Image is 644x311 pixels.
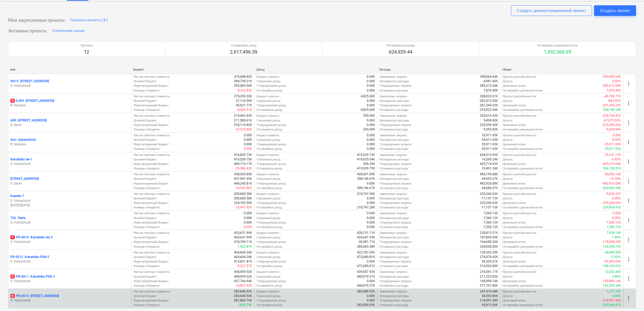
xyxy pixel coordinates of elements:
[379,201,412,205] p: Утвержденные затраты :
[357,172,375,177] p: 428,001.99€
[484,118,498,123] p: 9,498.00€
[502,88,543,93] p: Оставшийся денежный поток :
[511,5,592,16] button: Создать демонстрационный проект
[134,147,160,151] p: Разница в бюджете :
[10,216,129,225] div: T36 -TedreS. Voloschuck
[257,84,287,88] p: Утвержденный доход :
[10,99,15,103] span: 5
[52,28,85,34] div: Спрятанная секция
[502,138,513,142] p: Допуск :
[134,177,157,181] p: Целевой бюджет :
[502,162,526,166] p: Денежный поток :
[379,99,410,103] p: Непокрытые расходы :
[625,159,632,165] span: more_vert
[234,172,252,177] p: 438,955.85€
[379,88,409,93] p: Оставшиеся расходы :
[81,49,93,55] p: 12
[357,192,375,196] p: 218,747.28€
[502,153,537,157] p: Прогноз рентабельности :
[70,17,108,23] div: Показать проекты ( 0 )
[10,157,129,166] div: Kanarbiku tee 1S. Voloschuck
[386,43,415,48] p: Оставшиеся расходы
[502,118,513,123] p: Допуск :
[234,177,252,181] p: 431,941.95€
[480,162,498,166] p: 425,714.93€
[134,186,160,190] p: Разница в бюджете :
[10,240,129,244] p: S. Voloschuck
[367,133,375,138] p: 0.00€
[502,94,537,99] p: Прогноз рентабельности :
[367,84,375,88] p: 0.00€
[363,113,375,118] p: 350.00€
[257,166,283,171] p: Оставшийся доход :
[502,147,543,151] p: Оставшийся денежный поток :
[482,157,498,162] p: 14,200.24€
[10,216,25,220] p: T36 - Tedre
[133,68,252,72] div: Бюджет
[257,108,283,112] p: Оставшийся доход :
[379,162,412,166] p: Утвержденные затраты :
[10,68,129,72] div: имя
[480,192,498,196] p: 235,340.63€
[10,123,129,127] p: S. Savin
[237,108,252,112] p: -8,505.21€
[517,7,586,14] div: Создать демонстрационный проект
[69,16,109,24] button: Показать проекты ( 0 )
[367,99,375,103] p: 0.00€
[502,186,543,190] p: Оставшийся денежный поток :
[602,123,621,127] p: -225,559.42€
[502,123,526,127] p: Денежный поток :
[502,127,543,132] p: Оставшийся денежный поток :
[603,205,621,210] p: 229,904.41€
[484,88,498,93] p: 7,870.40€
[244,133,252,138] p: 0.00€
[10,274,129,283] div: 2PR-0011 -Kanarbiku Põik 3S. Voloschuck
[625,80,632,87] span: more_vert
[379,153,407,157] p: Заявленные затраты :
[134,162,169,166] p: Пересмотренный бюджет :
[234,157,252,162] p: 419,529.75€
[134,201,169,205] p: Пересмотренный бюджет :
[502,108,543,112] p: Оставшийся денежный поток :
[367,123,375,127] p: 0.00€
[257,147,283,151] p: Оставшийся доход :
[357,153,375,157] p: 419,529.75€
[361,94,375,99] p: 4,825.00€
[237,88,252,93] p: -8,323.82€
[10,181,129,186] p: S. Savin
[134,142,169,147] p: Пересмотренный бюджет :
[379,142,412,147] p: Утвержденные затраты :
[10,235,129,244] div: 1PR-0010 -Kanarbiku tee 3S. Voloschuck
[8,28,47,34] p: Активные проекты
[367,138,375,142] p: 0.00€
[10,157,32,162] p: Kanarbiku tee 1
[602,162,621,166] p: -425,319.64€
[379,138,410,142] p: Непокрытые расходы :
[236,99,252,103] p: 37,116.50€
[367,88,375,93] p: 0.00€
[257,99,281,103] p: Связанный доход :
[234,84,252,88] p: 393,083.04€
[605,147,621,151] p: 35,911.65€
[234,153,252,157] p: 418,829.75€
[10,274,55,279] p: PR-0011 - Kanarbiku Põik 3
[609,177,621,181] p: -12.58%
[603,186,621,190] p: 432,826.94€
[257,118,281,123] p: Связанный доход :
[481,177,498,181] p: -34,953.27€
[367,201,375,205] p: 0.00€
[234,79,252,84] p: 384,759.21€
[10,294,59,298] p: PR-0014 - [STREET_ADDRESS]
[367,75,375,79] p: 0.00€
[10,138,129,147] div: Grnt -GarantiitöödR. Sarapuu
[244,138,252,142] p: 0.00€
[611,196,621,201] p: -2.49%
[10,235,53,240] p: PR-0010 - Kanarbiku tee 3
[257,201,287,205] p: Утвержденный доход :
[502,205,543,210] p: Оставшийся денежный поток :
[10,138,36,142] p: Grnt - Garantiitööd
[379,94,407,99] p: Заявленные затраты :
[379,123,412,127] p: Утвержденные затраты :
[10,279,129,283] p: S. Voloschuck
[367,103,375,108] p: 0.00€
